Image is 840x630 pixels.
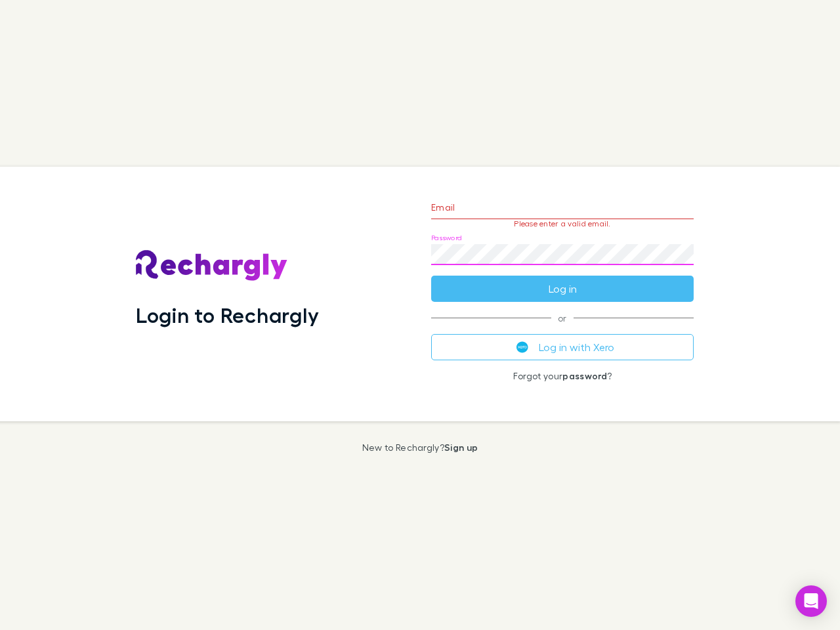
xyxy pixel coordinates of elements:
[136,303,319,327] h1: Login to Rechargly
[431,334,694,360] button: Log in with Xero
[444,442,478,453] a: Sign up
[431,318,694,318] span: or
[562,370,607,381] a: password
[795,585,827,617] div: Open Intercom Messenger
[362,442,478,453] p: New to Rechargly?
[136,250,288,282] img: Rechargly's Logo
[516,341,528,353] img: Xero's logo
[431,219,694,228] p: Please enter a valid email.
[431,276,694,302] button: Log in
[431,233,462,243] label: Password
[431,371,694,381] p: Forgot your ?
